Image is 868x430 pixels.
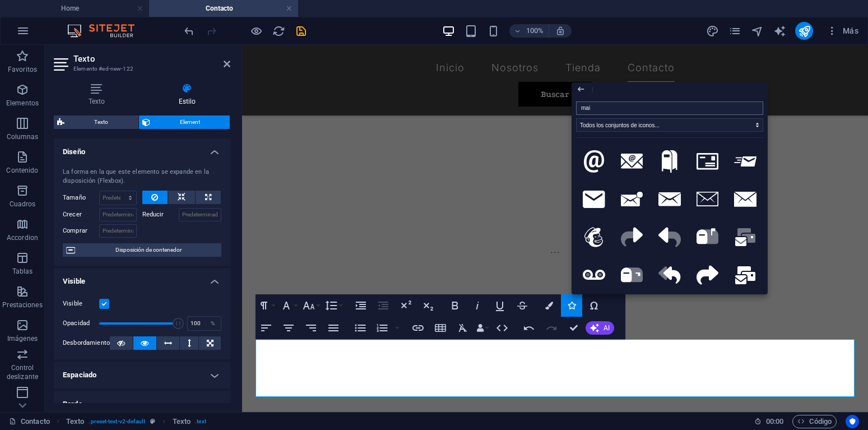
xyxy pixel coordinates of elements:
button: Align Left [256,317,277,339]
button: Bold (Ctrl+B) [444,294,466,317]
i: Navegador [751,25,764,38]
button: Line Height [323,294,344,317]
button: Ion Ios Email Outline (Ionicons) [690,182,726,218]
h4: Estilo [144,83,230,107]
label: Tamaño [63,195,99,201]
input: Predeterminado [179,208,222,221]
button: Ion Ios Email (Ionicons) [727,182,763,218]
button: Ordered List [393,317,402,339]
button: Element [139,115,230,129]
button: Share (FontAwesome Duotone) [614,219,650,255]
i: Páginas (Ctrl+Alt+S) [728,25,741,38]
label: Comprar [63,224,99,238]
button: Insert Table [430,317,451,339]
button: Ui Email (IcoFont) [576,144,612,179]
button: Paragraph Format [256,294,277,317]
label: Reducir [142,208,179,221]
button: Código [792,415,837,428]
img: Editor Logo [64,24,148,38]
button: Mailbox Flag Up (FontAwesome Duotone) [690,219,726,255]
button: Send Mail (IcoFont) [727,144,763,179]
button: Data Bindings [475,317,490,339]
button: Insert Link [407,317,429,339]
button: Envelopes Bulk (FontAwesome Solid) [727,257,763,293]
label: Desbordamiento [63,336,110,350]
button: Icons [561,294,582,317]
button: Decrease Indent [373,294,394,317]
span: Texto [68,115,135,129]
button: navigator [750,24,764,38]
h4: Borde [54,391,230,418]
h2: Texto [73,54,230,64]
span: 00 00 [766,415,783,428]
div: % [205,317,221,330]
label: Crecer [63,208,99,221]
input: Predeterminado [99,224,137,238]
button: Reply (FontAwesome Duotone) [652,219,688,255]
button: Align Justify [323,317,344,339]
a: Contacto [9,415,50,428]
button: Colors [539,294,560,317]
p: Favoritos [8,65,37,74]
button: Haz clic para salir del modo de previsualización y seguir editando [249,24,263,38]
button: Confirm (Ctrl+⏎) [563,317,584,339]
button: Font Family [278,294,299,317]
span: Más [827,25,858,36]
i: Deshacer: Cambiar texto (Ctrl+Z) [183,25,196,38]
h4: Contacto [149,2,298,15]
i: Volver a cargar página [272,25,285,38]
button: Reply All (FontAwesome Duotone) [652,257,688,293]
h4: Visible [54,268,230,288]
i: Diseño (Ctrl+Alt+Y) [706,25,719,38]
button: Superscript [395,294,416,317]
i: Este elemento es un preajuste personalizable [150,418,155,424]
p: Prestaciones [2,300,42,309]
p: Elementos [6,99,39,108]
button: Ion Android Mail (Ionicons) [576,182,612,218]
h6: 100% [526,24,544,38]
button: AI [586,321,614,335]
h6: Tiempo de la sesión [754,415,784,428]
p: Accordion [7,233,38,242]
span: . preset-text-v2-default [89,415,145,428]
button: Increase Indent [350,294,372,317]
button: Ion Email Unread (Ionicons) [614,182,650,218]
button: Ion Email (Ionicons) [652,182,688,218]
span: Código [797,415,832,428]
button: Align Right [300,317,322,339]
span: . text [195,415,206,428]
button: Envelopes Bulk (FontAwesome Duotone) [727,219,763,255]
button: Subscript [417,294,439,317]
button: Unordered List [350,317,371,339]
button: Font Size [300,294,322,317]
span: Haz clic para seleccionar y doble clic para editar [66,415,84,428]
button: Redo (Ctrl+Shift+Z) [541,317,562,339]
button: HTML [491,317,513,339]
p: Contenido [6,166,38,175]
button: text_generator [773,24,786,38]
button: Special Characters [583,294,605,317]
i: Guardar (Ctrl+S) [295,25,308,38]
button: Mailchimp (FontAwesome Brands) [576,219,612,255]
button: design [705,24,719,38]
button: undo [182,24,196,38]
h4: Espaciado [54,362,230,389]
i: Publicar [798,25,811,38]
button: Mail (IcoFont) [690,144,726,179]
button: Share (FontAwesome Solid) [690,257,726,293]
div: La forma en la que este elemento se expande en la disposición (Flexbox). [63,168,221,186]
button: Italic (Ctrl+I) [467,294,488,317]
span: : [774,417,776,426]
button: Mail Box (IcoFont) [652,144,688,179]
button: Voicemail (FontAwesome Duotone) [576,257,612,293]
button: publish [795,22,813,40]
button: Disposición de contenedor [63,243,221,257]
p: Tablas [12,267,33,276]
button: Ordered List [372,317,393,339]
p: Imágenes [7,334,38,343]
h4: Texto [54,83,144,107]
button: Strikethrough [512,294,533,317]
i: Al redimensionar, ajustar el nivel de zoom automáticamente para ajustarse al dispositivo elegido. [555,26,565,36]
button: 100% [509,24,549,38]
i: AI Writer [773,25,786,38]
